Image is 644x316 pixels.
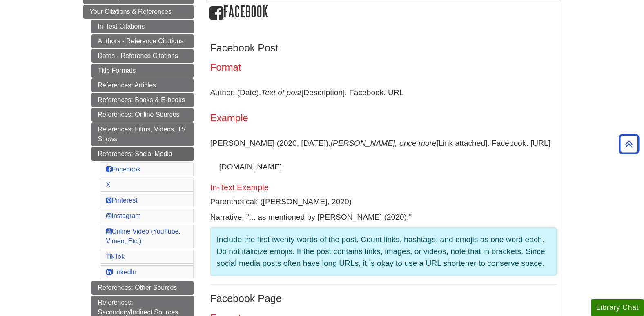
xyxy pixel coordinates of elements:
h3: Facebook Page [210,293,557,305]
p: Include the first twenty words of the post. Count links, hashtags, and emojis as one word each. D... [217,234,550,269]
a: Title Formats [91,64,194,78]
a: Facebook [106,166,140,173]
a: Pinterest [106,197,138,204]
i: [PERSON_NAME], once more [331,139,437,147]
span: Your Citations & References [90,8,172,15]
a: References: Articles [91,78,194,92]
p: Parenthetical: ([PERSON_NAME], 2020) [210,196,557,208]
button: Library Chat [591,299,644,316]
a: In-Text Citations [91,20,194,33]
h5: In-Text Example [210,183,557,192]
a: LinkedIn [106,269,137,276]
h4: Format [210,62,557,73]
a: Your Citations & References [83,5,194,19]
h4: Example [210,113,557,123]
a: Authors - Reference Citations [91,34,194,48]
p: Author. (Date). [Description]. Facebook. URL [210,81,557,105]
a: References: Social Media [91,147,194,161]
a: Dates - Reference Citations [91,49,194,63]
h3: Facebook Post [210,42,557,54]
p: [PERSON_NAME] (2020, [DATE]). [Link attached]. Facebook. [URL][DOMAIN_NAME] [210,131,557,178]
a: References: Books & E-books [91,93,194,107]
a: Online Video (YouTube, Vimeo, Etc.) [106,228,180,245]
a: X [106,181,111,188]
a: References: Online Sources [91,108,194,122]
i: Text of post [261,88,301,97]
a: Back to Top [616,138,642,149]
a: References: Films, Videos, TV Shows [91,122,194,146]
a: Instagram [106,212,141,219]
a: TikTok [106,253,125,260]
p: Narrative: "... as mentioned by [PERSON_NAME] (2020)," [210,211,557,223]
a: References: Other Sources [91,281,194,295]
h2: Facebook [206,0,561,24]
